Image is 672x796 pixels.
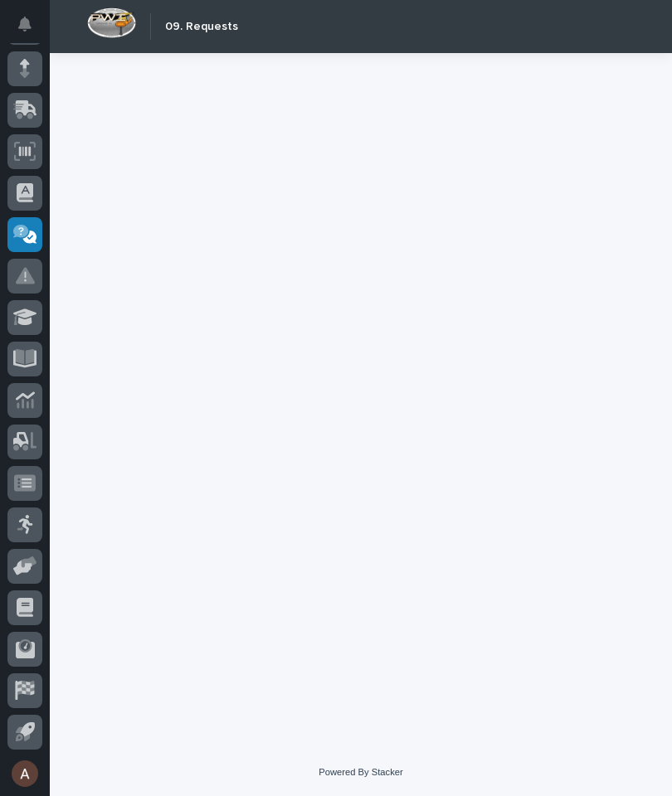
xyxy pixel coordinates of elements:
[21,17,42,43] div: Notifications
[7,7,42,41] button: Notifications
[7,756,42,791] button: users-avatar
[319,767,402,777] a: Powered By Stacker
[165,17,238,36] h2: 09. Requests
[87,7,136,38] img: Workspace Logo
